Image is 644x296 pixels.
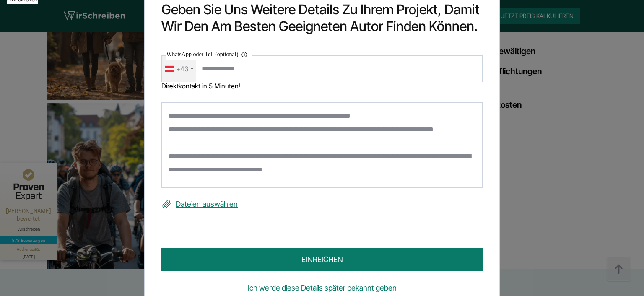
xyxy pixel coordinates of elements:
div: +43 [176,62,188,75]
h2: Geben Sie uns weitere Details zu Ihrem Projekt, damit wir den am besten geeigneten Autor finden k... [161,1,483,35]
button: einreichen [161,248,483,271]
label: WhatsApp oder Tel. (optional) [166,49,252,60]
a: Ich werde diese Details später bekannt geben [161,281,483,295]
label: Dateien auswählen [161,197,483,211]
div: Direktkontakt in 5 Minuten! [161,82,483,90]
div: Telephone country code [162,56,196,82]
